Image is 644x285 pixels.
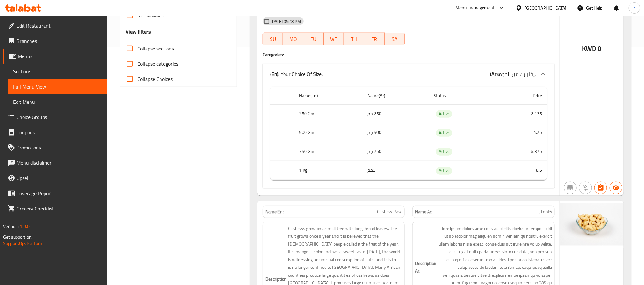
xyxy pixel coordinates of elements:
[362,123,428,142] td: 500 جم
[17,113,102,121] span: Choice Groups
[456,4,495,12] div: Menu-management
[377,209,402,215] span: Cashew Raw
[137,45,174,52] span: Collapse sections
[3,170,107,186] a: Upsell
[3,186,107,201] a: Coverage Report
[497,104,547,123] td: 2.125
[270,87,547,180] table: choices table
[594,182,607,194] button: Has choices
[17,205,102,212] span: Grocery Checklist
[17,129,102,136] span: Coupons
[285,35,301,44] span: MO
[497,161,547,180] td: 8.5
[499,69,536,79] span: إختيارك من الحجم:
[344,33,364,45] button: TH
[490,69,499,79] b: (Ar):
[8,79,107,94] a: Full Menu View
[263,51,555,58] h4: Caregories:
[610,182,622,194] button: Available
[3,140,107,155] a: Promotions
[3,155,107,170] a: Menu disclaimer
[579,182,592,194] button: Purchased item
[3,233,32,241] span: Get support on:
[436,148,452,155] span: Active
[3,239,44,248] a: Support.OpsPlatform
[436,148,452,156] div: Active
[436,129,452,136] span: Active
[17,189,102,197] span: Coverage Report
[436,110,452,117] span: Active
[17,159,102,167] span: Menu disclaimer
[294,161,362,180] th: 1 Kg
[3,125,107,140] a: Coupons
[8,94,107,109] a: Edit Menu
[497,142,547,161] td: 6.375
[17,22,102,30] span: Edit Restaurant
[3,201,107,216] a: Grocery Checklist
[294,123,362,142] th: 500 Gm
[3,109,107,125] a: Choice Groups
[126,28,151,36] h3: View filters
[362,104,428,123] td: 250 جم
[294,104,362,123] th: 250 Gm
[17,144,102,151] span: Promotions
[303,33,324,45] button: TU
[268,18,304,24] span: [DATE] 05:48 PM
[537,209,552,215] span: كاجو ني
[436,110,452,118] div: Active
[137,60,178,68] span: Collapse categories
[415,260,436,275] strong: Description Ar:
[582,43,596,55] span: KWD
[525,4,567,11] div: [GEOGRAPHIC_DATA]
[3,49,107,64] a: Menus
[20,222,30,230] span: 1.0.0
[17,174,102,182] span: Upsell
[270,69,279,79] b: (En):
[17,37,102,45] span: Branches
[3,33,107,49] a: Branches
[18,52,102,60] span: Menus
[8,64,107,79] a: Sections
[326,35,341,44] span: WE
[265,209,284,215] strong: Name En:
[294,87,362,105] th: Name(En)
[362,142,428,161] td: 750 جم
[306,35,321,44] span: TU
[346,35,362,44] span: TH
[564,182,577,194] button: Not branch specific item
[270,70,323,78] p: Your Choice Of Size:
[137,12,165,19] span: Not available
[497,123,547,142] td: 4.25
[560,201,624,248] img: 1_6638956289448488288.jpg
[324,33,344,45] button: WE
[387,35,402,44] span: SA
[598,43,602,55] span: 0
[497,87,547,105] th: Price
[294,142,362,161] th: 750 Gm
[364,33,385,45] button: FR
[385,33,405,45] button: SA
[263,33,283,45] button: SU
[362,161,428,180] td: 1 كجم
[283,33,303,45] button: MO
[13,83,102,90] span: Full Menu View
[415,209,432,215] strong: Name Ar:
[265,35,281,44] span: SU
[13,98,102,106] span: Edit Menu
[428,87,497,105] th: Status
[137,75,173,83] span: Collapse Choices
[367,35,382,44] span: FR
[634,4,635,11] span: r
[13,68,102,75] span: Sections
[436,167,452,174] span: Active
[263,64,555,84] div: (En): Your Choice Of Size:(Ar):إختيارك من الحجم:
[362,87,428,105] th: Name(Ar)
[3,18,107,33] a: Edit Restaurant
[3,222,19,230] span: Version:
